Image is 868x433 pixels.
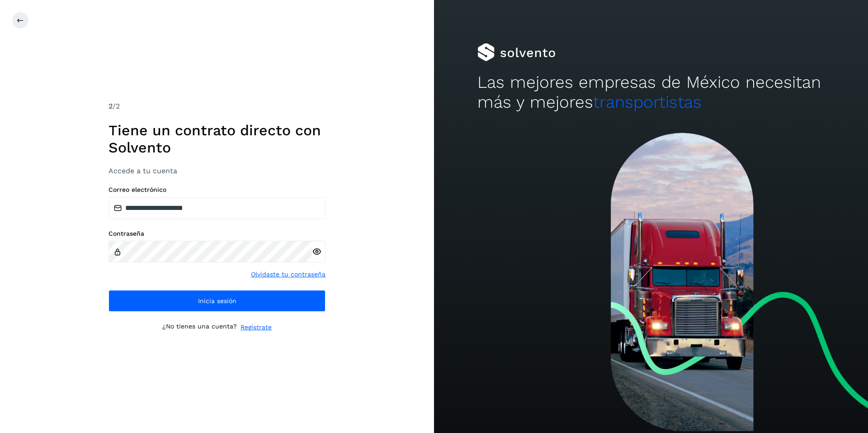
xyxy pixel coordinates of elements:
span: 2 [108,102,113,110]
h3: Accede a tu cuenta [108,167,325,175]
h2: Las mejores empresas de México necesitan más y mejores [477,72,825,113]
span: Inicia sesión [198,298,236,304]
div: /2 [108,101,325,112]
p: ¿No tienes una cuenta? [162,323,237,332]
a: Olvidaste tu contraseña [251,270,325,279]
h1: Tiene un contrato directo con Solvento [108,122,325,157]
label: Correo electrónico [108,186,325,194]
a: Regístrate [241,323,272,332]
span: transportistas [593,92,702,112]
button: Inicia sesión [108,290,325,312]
label: Contraseña [108,230,325,238]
